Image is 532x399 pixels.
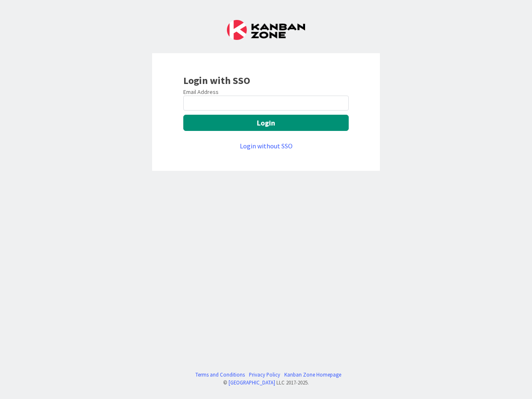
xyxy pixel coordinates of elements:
[227,20,305,40] img: Kanban Zone
[195,371,245,379] a: Terms and Conditions
[284,371,341,379] a: Kanban Zone Homepage
[240,142,293,150] a: Login without SSO
[191,379,341,387] div: © LLC 2017- 2025 .
[249,371,280,379] a: Privacy Policy
[229,379,275,386] a: [GEOGRAPHIC_DATA]
[183,74,250,87] b: Login with SSO
[183,88,219,96] label: Email Address
[183,115,349,131] button: Login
